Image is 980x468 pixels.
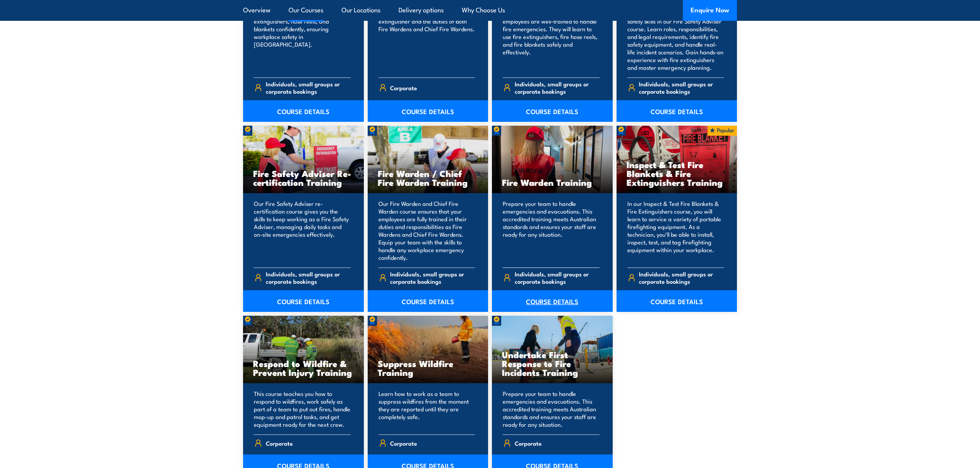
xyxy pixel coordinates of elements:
h3: Respond to Wildfire & Prevent Injury Training [253,359,354,377]
h3: Inspect & Test Fire Blankets & Fire Extinguishers Training [627,160,727,187]
p: Prepare your team to handle emergencies and evacuations. This accredited training meets Australia... [503,390,600,428]
p: Our Fire Warden and Chief Fire Warden course ensures that your employees are fully trained in the... [378,200,475,261]
span: Individuals, small groups or corporate bookings [266,270,351,285]
a: COURSE DETAILS [243,290,364,312]
span: Individuals, small groups or corporate bookings [639,270,724,285]
p: Train your team in essential fire safety. Learn to use fire extinguishers, hose reels, and blanke... [254,2,351,71]
span: Individuals, small groups or corporate bookings [515,270,600,285]
p: Our Fire Extinguisher and Fire Warden course will ensure your employees are well-trained to handl... [503,2,600,71]
h3: Undertake First Response to Fire Incidents Training [502,350,603,377]
a: COURSE DETAILS [617,290,737,312]
p: Our Fire Safety Adviser re-certification course gives you the skills to keep working as a Fire Sa... [254,200,351,261]
span: Corporate [266,437,293,449]
h3: Suppress Wildfire Training [378,359,478,377]
a: COURSE DETAILS [617,100,737,122]
span: Individuals, small groups or corporate bookings [266,80,351,95]
span: Corporate [390,82,417,94]
a: COURSE DETAILS [243,100,364,122]
p: This course teaches you how to respond to wildfires, work safely as part of a team to put out fir... [254,390,351,428]
span: Individuals, small groups or corporate bookings [515,80,600,95]
a: COURSE DETAILS [368,290,488,312]
a: COURSE DETAILS [368,100,488,122]
h3: Fire Safety Adviser Re-certification Training [253,169,354,187]
p: Our Fire Combo Awareness Day includes training on how to use a fire extinguisher and the duties o... [378,2,475,71]
p: Equip your team in [GEOGRAPHIC_DATA] with key fire safety skills in our Fire Safety Adviser cours... [627,2,724,71]
span: Individuals, small groups or corporate bookings [390,270,475,285]
p: In our Inspect & Test Fire Blankets & Fire Extinguishers course, you will learn to service a vari... [627,200,724,261]
span: Individuals, small groups or corporate bookings [639,80,724,95]
a: COURSE DETAILS [492,290,613,312]
p: Prepare your team to handle emergencies and evacuations. This accredited training meets Australia... [503,200,600,261]
a: COURSE DETAILS [492,100,613,122]
p: Learn how to work as a team to suppress wildfires from the moment they are reported until they ar... [378,390,475,428]
h3: Fire Warden / Chief Fire Warden Training [378,169,478,187]
span: Corporate [515,437,542,449]
h3: Fire Warden Training [502,178,603,187]
span: Corporate [390,437,417,449]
